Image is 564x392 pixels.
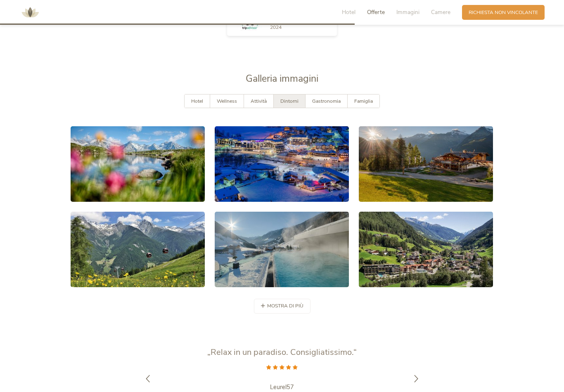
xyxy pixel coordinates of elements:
span: Offerte [367,8,385,16]
span: Attività [251,98,267,104]
span: Wellness [217,98,237,104]
span: Hotel [191,98,203,104]
span: Immagini [396,8,419,16]
span: Hotel [342,8,355,16]
a: AMONTI & LUNARIS Wellnessresort [18,10,43,14]
span: Richiesta non vincolante [469,9,538,16]
span: Famiglia [354,98,373,104]
a: Leurel57 [199,383,365,391]
span: mostra di più [267,302,303,309]
span: Dintorni [280,98,299,104]
span: Certificato d’Eccellenza 2024 [270,17,321,31]
span: Galleria immagini [246,72,318,85]
span: Leurel57 [270,383,294,391]
span: „Relax in un paradiso. Consigliatissimo.“ [207,347,357,358]
span: Camere [431,8,450,16]
span: Gastronomia [312,98,341,104]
